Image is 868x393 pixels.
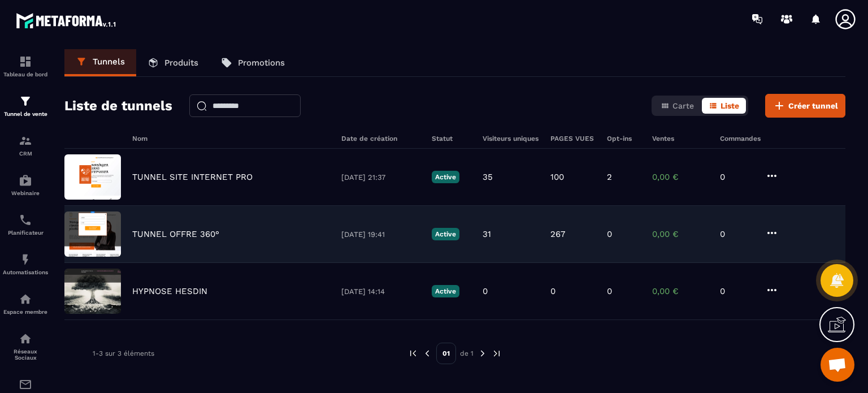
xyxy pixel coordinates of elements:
[720,135,761,142] h6: Commandes
[607,229,612,239] p: 0
[19,174,32,187] img: automations
[3,269,48,275] p: Automatisations
[607,135,641,142] h6: Opt-ins
[19,55,32,68] img: formation
[16,10,118,31] img: logo
[3,126,48,165] a: formationformationCRM
[3,348,48,361] p: Réseaux Sociaux
[652,172,709,182] p: 0,00 €
[550,135,596,142] h6: PAGES VUES
[432,228,459,240] p: Active
[702,98,746,114] button: Liste
[765,94,845,118] button: Créer tunnel
[483,229,491,239] p: 31
[19,253,32,266] img: automations
[550,229,565,239] p: 267
[3,46,48,86] a: formationformationTableau de bord
[132,172,253,182] p: TUNNEL SITE INTERNET PRO
[341,173,420,182] p: [DATE] 21:37
[432,285,459,297] p: Active
[720,172,754,182] p: 0
[3,284,48,323] a: automationsautomationsEspace membre
[3,244,48,284] a: automationsautomationsAutomatisations
[550,286,555,296] p: 0
[607,172,612,182] p: 2
[3,190,48,196] p: Webinaire
[19,134,32,148] img: formation
[19,213,32,227] img: scheduler
[652,286,709,296] p: 0,00 €
[478,348,488,359] img: next
[422,348,432,359] img: prev
[19,292,32,306] img: automations
[3,309,48,315] p: Espace membre
[3,230,48,236] p: Planificateur
[132,229,219,239] p: TUNNEL OFFRE 360°
[720,229,754,239] p: 0
[654,98,701,114] button: Carte
[3,71,48,77] p: Tableau de bord
[483,135,539,142] h6: Visiteurs uniques
[3,150,48,157] p: CRM
[132,135,330,142] h6: Nom
[19,94,32,108] img: formation
[492,348,502,359] img: next
[550,172,564,182] p: 100
[64,154,121,200] img: image
[483,172,493,182] p: 35
[238,58,285,68] p: Promotions
[821,348,854,382] a: Ouvrir le chat
[93,57,125,67] p: Tunnels
[3,111,48,117] p: Tunnel de vente
[64,94,172,117] h2: Liste de tunnels
[3,205,48,244] a: schedulerschedulerPlanificateur
[3,86,48,126] a: formationformationTunnel de vente
[341,287,420,296] p: [DATE] 14:14
[432,135,471,142] h6: Statut
[483,286,488,296] p: 0
[460,349,474,358] p: de 1
[436,343,456,364] p: 01
[788,100,838,111] span: Créer tunnel
[3,165,48,205] a: automationsautomationsWebinaire
[93,349,154,357] p: 1-3 sur 3 éléments
[164,58,198,68] p: Produits
[652,135,709,142] h6: Ventes
[408,348,418,359] img: prev
[64,49,136,76] a: Tunnels
[341,135,420,142] h6: Date de création
[3,323,48,369] a: social-networksocial-networkRéseaux Sociaux
[210,49,296,76] a: Promotions
[721,101,739,110] span: Liste
[672,101,694,110] span: Carte
[607,286,612,296] p: 0
[132,286,207,296] p: HYPNOSE HESDIN
[652,229,709,239] p: 0,00 €
[64,211,121,257] img: image
[341,230,420,239] p: [DATE] 19:41
[432,171,459,183] p: Active
[720,286,754,296] p: 0
[136,49,210,76] a: Produits
[64,269,121,314] img: image
[19,332,32,346] img: social-network
[19,378,32,391] img: email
